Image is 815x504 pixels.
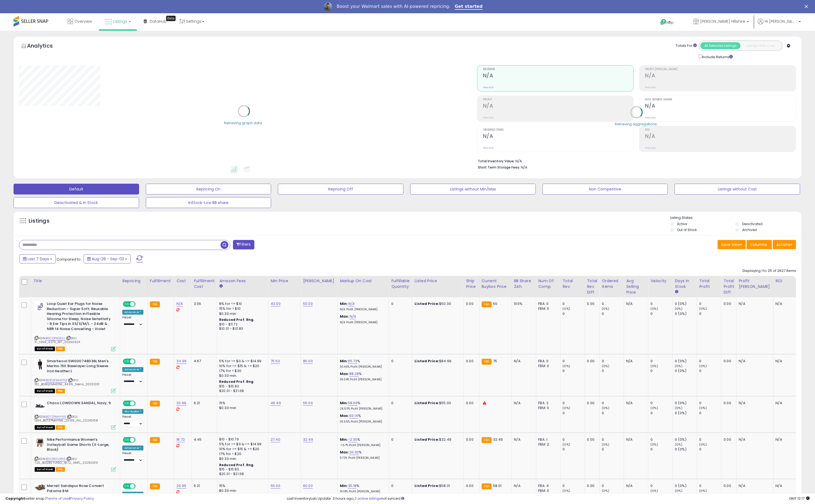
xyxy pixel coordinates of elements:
div: 0 [563,411,585,416]
small: (0%) [675,406,682,410]
div: Displaying 1 to 25 of 2627 items [742,268,796,274]
small: (0%) [675,442,682,447]
div: 0 (0%) [675,359,697,364]
small: FBA [482,359,492,365]
span: Help [667,20,674,25]
div: Num of Comp. [538,278,558,289]
b: Loop Quiet Ear Plugs for Noise Reduction – Super Soft, Reusable Hearing Protection in Flexible Si... [47,301,113,333]
div: 0 [602,368,624,373]
div: % [340,359,385,369]
a: 46.49 [271,400,281,406]
span: Compared to: [57,257,81,262]
b: Listed Price: [415,400,439,406]
div: 0.00 [724,437,732,442]
div: $0.30 min [219,406,264,410]
div: ROI [776,278,796,284]
div: FBM: 2 [538,442,556,447]
div: Tooltip anchor [166,16,176,21]
div: N/A [739,301,769,306]
div: $32.49 [415,437,459,442]
div: N/A [514,359,532,364]
a: Terms of Use [46,496,69,501]
div: Fulfillment Cost [194,278,215,289]
h5: Listings [29,217,50,225]
span: Hi [PERSON_NAME] [765,19,797,24]
div: 0 [699,411,721,416]
img: 31+ukmjS5XL._SL40_.jpg [35,401,45,411]
a: Privacy Policy [70,496,94,501]
button: Listings without Cost [675,184,800,195]
div: Profit [PERSON_NAME] [739,278,771,289]
div: Avg Selling Price [626,278,646,295]
small: (0%) [563,406,570,410]
a: [PERSON_NAME] Hillshire [689,13,753,31]
div: 0 [602,301,624,306]
div: Retrieving aggregations.. [615,121,658,126]
label: Deactivated [742,222,763,226]
div: 0.00 [587,401,596,406]
b: Reduced Prof. Rng. [219,379,255,384]
div: N/A [626,301,644,306]
div: FBM: 0 [538,306,556,311]
div: Preset: [122,415,143,427]
img: 316T4PQ1pzL._SL40_.jpg [35,359,45,370]
div: ASIN: [35,401,116,429]
small: (0%) [699,406,707,410]
b: Listed Price: [415,358,439,364]
div: Cost [176,278,189,284]
small: (0%) [650,307,658,311]
a: 3 active listings [354,496,381,501]
p: Listing States: [671,215,802,220]
span: OFF [135,438,143,442]
span: DataHub [150,19,167,24]
span: All listings that are currently out of stock and unavailable for purchase on Amazon [35,425,55,430]
i: Get Help [660,19,667,25]
span: ON [123,359,130,364]
small: Days In Stock. [675,289,678,294]
label: Out of Stock [677,228,697,232]
span: | SKU: 1354_B07ZPMHYN5_20.99_Als_20240318 [35,414,98,423]
small: (0%) [602,442,609,447]
div: ASIN: [35,437,116,471]
a: Get started [455,4,483,10]
div: 0 (0%) [675,411,697,416]
div: 0 [391,401,408,406]
p: N/A Profit [PERSON_NAME] [340,308,385,311]
div: N/A [514,437,532,442]
div: Boost your Walmart sales with AI-powered repricing. [337,4,450,9]
a: 85.00 [303,358,313,364]
small: FBA [482,301,492,307]
small: (0%) [563,442,570,447]
div: 0 (0%) [675,437,697,442]
b: Nike Performance Women's Volleyball Game Shorts (X-Large, Black) [47,437,113,454]
div: 0 [650,311,672,316]
button: Non Competitive [543,184,668,195]
span: Overview [74,19,92,24]
div: 0 [699,301,721,306]
div: 0 [563,301,585,306]
a: 27.40 [271,437,280,442]
a: 55.00 [303,400,313,406]
div: 0 (0%) [675,301,697,306]
div: Totals For [676,43,697,48]
div: Amazon AI * [122,310,143,315]
div: 0 [563,359,585,364]
span: OFF [135,302,143,307]
div: 0 [391,359,408,364]
small: (0%) [602,406,609,410]
span: | SKU: IF_1399_3273_WT_20250624 [35,336,80,344]
div: 0 (0%) [675,368,697,373]
button: Filters [233,240,254,249]
a: 35.18 [348,483,357,489]
div: $10 - $10.76 [219,437,264,442]
a: 43.00 [271,301,281,307]
a: 20.30 [349,450,359,455]
b: Reduced Prof. Rng. [219,317,255,322]
h5: Analytics [27,42,63,51]
img: 21oB+30fkTL._SL40_.jpg [35,301,45,312]
div: $84.99 [415,359,459,364]
div: $10.01 - $10.83 [219,327,264,331]
div: Repricing [122,278,145,284]
div: 10% for >= $15 & <= $20 [219,364,264,368]
div: 0 [602,311,624,316]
